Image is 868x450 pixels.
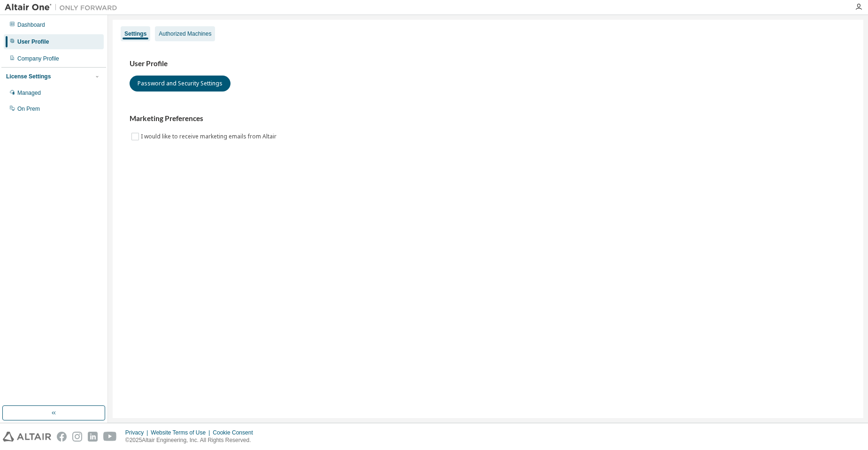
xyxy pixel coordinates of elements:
img: youtube.svg [103,432,117,442]
div: Website Terms of Use [151,429,213,436]
div: Dashboard [17,21,45,29]
div: Privacy [125,429,151,436]
div: Settings [124,30,146,38]
h3: Marketing Preferences [130,114,846,123]
h3: User Profile [130,59,846,69]
div: User Profile [17,38,49,46]
div: License Settings [6,73,51,80]
button: Password and Security Settings [130,76,230,92]
img: Altair One [5,3,122,12]
img: altair_logo.svg [3,432,51,442]
img: instagram.svg [72,432,82,442]
p: © 2025 Altair Engineering, Inc. All Rights Reserved. [125,436,259,444]
div: On Prem [17,105,40,113]
div: Cookie Consent [213,429,258,436]
div: Managed [17,89,41,97]
div: Authorized Machines [159,30,211,38]
label: I would like to receive marketing emails from Altair [141,131,278,142]
img: facebook.svg [57,432,67,442]
div: Company Profile [17,55,59,62]
img: linkedin.svg [88,432,98,442]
